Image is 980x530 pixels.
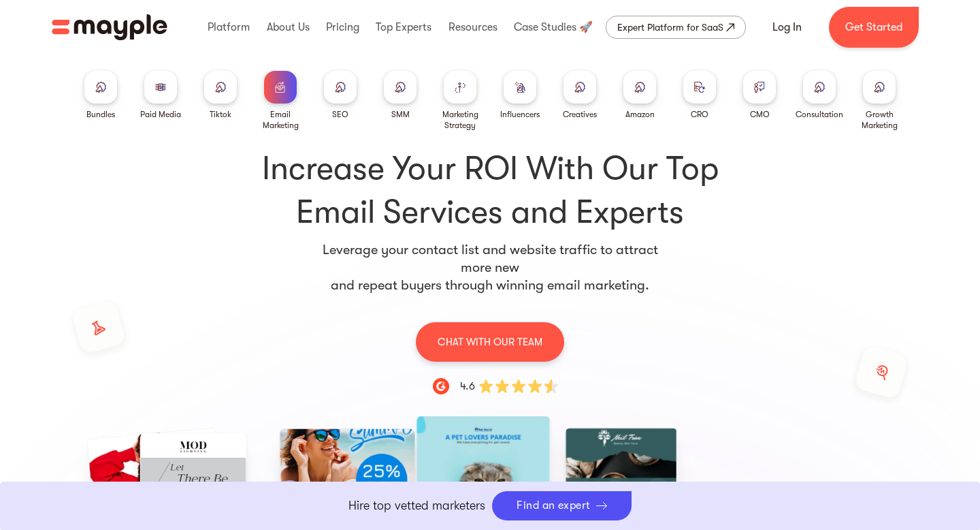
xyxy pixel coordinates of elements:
div: Tiktok [210,109,231,120]
div: Creatives [563,109,597,120]
a: Amazon [623,71,656,120]
a: CRO [683,71,716,120]
div: Paid Media [140,109,181,120]
a: SEO [324,71,357,120]
a: Consultation [796,71,843,120]
div: CRO [691,109,708,120]
div: Top Experts [372,5,435,49]
a: Bundles [84,71,117,120]
img: Mayple logo [52,14,167,40]
div: Find an expert [517,499,591,512]
a: SMM [384,71,416,120]
a: CMO [743,71,776,120]
p: CHAT WITH OUR TEAM [438,333,542,351]
a: Expert Platform for SaaS [606,16,746,39]
div: 4.6 [460,378,475,394]
a: Marketing Strategy [436,71,485,131]
div: Influencers [500,109,540,120]
a: CHAT WITH OUR TEAM [416,322,564,362]
a: Tiktok [204,71,237,120]
div: Consultation [796,109,843,120]
div: Amazon [625,109,655,120]
a: Email Marketing [256,71,305,131]
p: Leverage your contact list and website traffic to attract more new and repeat buyers through winn... [310,241,670,294]
a: Get Started [829,7,919,48]
div: Email Marketing [256,109,305,131]
div: Pricing [323,5,363,49]
h1: Increase Your ROI With Our Top Email Services and Experts [252,147,728,234]
a: home [52,14,167,40]
div: Expert Platform for SaaS [617,19,723,35]
p: Hire top vetted marketers [348,497,485,515]
div: Marketing Strategy [436,109,485,131]
div: CMO [750,109,770,120]
a: Growth Marketing [855,71,904,131]
a: Paid Media [140,71,181,120]
div: SMM [391,109,410,120]
a: Log In [756,11,818,44]
div: Bundles [86,109,115,120]
div: SEO [332,109,348,120]
div: About Us [263,5,313,49]
a: Influencers [500,71,540,120]
a: Creatives [563,71,597,120]
div: Growth Marketing [855,109,904,131]
div: Platform [204,5,253,49]
div: Resources [445,5,501,49]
